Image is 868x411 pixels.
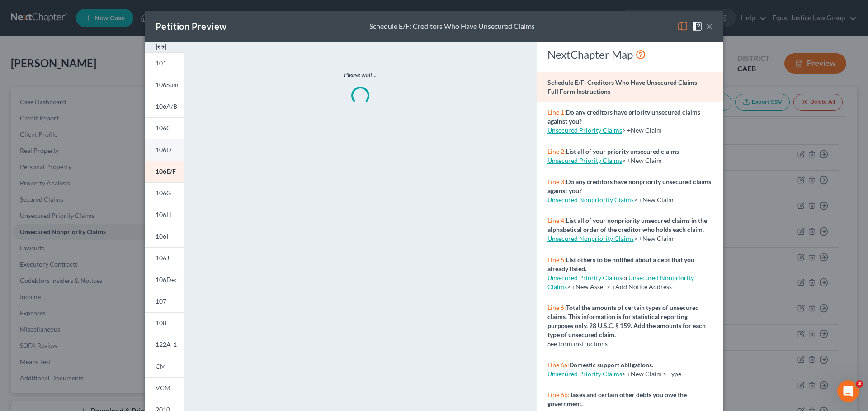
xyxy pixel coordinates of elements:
[145,269,184,291] a: 106Dec
[837,380,859,402] iframe: Intercom live chat
[547,340,608,347] span: See form instructions
[547,256,694,272] strong: List others to be notified about a debt that you already listed.
[547,79,701,95] strong: Schedule E/F: Creditors Who Have Unsecured Claims - Full Form Instructions
[156,319,166,327] span: 108
[547,274,694,291] a: Unsecured Nonpriority Claims
[145,182,184,204] a: 106G
[145,226,184,247] a: 106I
[547,274,628,282] span: or
[547,108,700,125] strong: Do any creditors have priority unsecured claims against you?
[547,391,570,398] span: Line 6b:
[547,235,634,242] a: Unsecured Nonpriority Claims
[547,274,622,282] a: Unsecured Priority Claims
[145,96,184,117] a: 106A/B
[547,178,566,185] span: Line 3:
[547,178,711,194] strong: Do any creditors have nonpriority unsecured claims against you?
[856,380,863,388] span: 3
[156,42,166,52] img: expand-e0f6d898513216a626fdd78e52531dac95497ffd26381d4c15ee2fc46db09dca.svg
[156,341,177,348] span: 122A-1
[145,334,184,356] a: 122A-1
[566,148,679,155] strong: List all of your priority unsecured claims
[156,59,166,67] span: 101
[145,377,184,399] a: VCM
[156,102,177,110] span: 106A/B
[547,126,622,134] a: Unsecured Priority Claims
[369,21,535,32] div: Schedule E/F: Creditors Who Have Unsecured Claims
[145,52,184,74] a: 101
[622,126,662,134] span: > +New Claim
[547,256,566,263] span: Line 5:
[547,196,634,203] a: Unsecured Nonpriority Claims
[547,370,622,378] a: Unsecured Priority Claims
[222,70,498,79] p: Please wait...
[547,361,569,369] span: Line 6a:
[145,74,184,96] a: 106Sum
[156,384,170,392] span: VCM
[547,47,712,62] div: NextChapter Map
[145,161,184,182] a: 106E/F
[156,232,168,240] span: 106I
[156,146,171,153] span: 106D
[156,189,171,197] span: 106G
[547,391,687,407] strong: Taxes and certain other debts you owe the government.
[677,21,688,32] img: map-eea8200ae884c6f1103ae1953ef3d486a96c86aabb227e865a55264e3737af1f.svg
[156,20,226,32] div: Petition Preview
[692,21,703,32] img: help-close-5ba153eb36485ed6c1ea00a893f15db1cb9b99d6cae46e1a8edb6c62d00a1a76.svg
[706,21,712,32] button: ×
[145,204,184,226] a: 106H
[547,304,566,311] span: Line 6:
[156,362,166,370] span: CM
[547,274,694,291] span: > +New Asset > +Add Notice Address
[569,361,653,369] strong: Domestic support obligations.
[145,356,184,377] a: CM
[622,370,681,378] span: > +New Claim > Type
[634,235,674,242] span: > +New Claim
[547,108,566,116] span: Line 1:
[547,157,622,164] a: Unsecured Priority Claims
[156,211,171,218] span: 106H
[622,157,662,164] span: > +New Claim
[547,304,706,338] strong: Total the amounts of certain types of unsecured claims. This information is for statistical repor...
[145,291,184,312] a: 107
[156,297,166,305] span: 107
[156,124,171,132] span: 106C
[634,196,674,203] span: > +New Claim
[145,139,184,161] a: 106D
[547,148,566,155] span: Line 2:
[145,117,184,139] a: 106C
[156,254,169,262] span: 106J
[156,276,178,283] span: 106Dec
[145,247,184,269] a: 106J
[156,167,176,175] span: 106E/F
[145,312,184,334] a: 108
[547,217,566,224] span: Line 4:
[156,81,179,88] span: 106Sum
[547,217,707,233] strong: List all of your nonpriority unsecured claims in the alphabetical order of the creditor who holds...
